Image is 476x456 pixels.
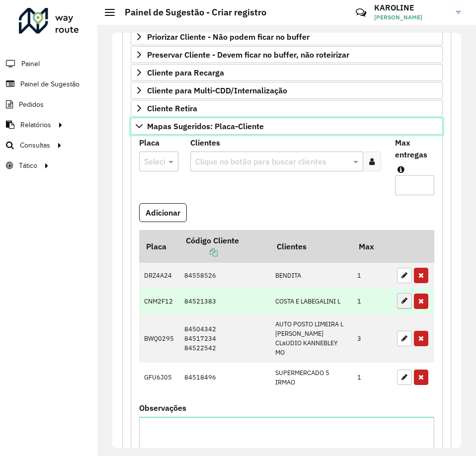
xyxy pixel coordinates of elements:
label: Observações [139,402,186,414]
td: 84558526 [179,263,270,289]
th: Código Cliente [179,230,270,263]
td: AUTO POSTO LIMEIRA L [PERSON_NAME] CLaUDIO KANNEBLEY MO [270,314,352,363]
span: Cliente para Multi-CDD/Internalização [147,86,287,94]
span: Painel de Sugestão [20,79,79,89]
em: Máximo de clientes que serão colocados na mesma rota com os clientes informados [397,165,404,173]
td: CNM2F12 [139,288,179,314]
span: Cliente Retira [147,104,197,112]
span: Painel [21,59,40,69]
span: Mapas Sugeridos: Placa-Cliente [147,122,264,130]
span: Pedidos [19,99,44,110]
a: Cliente para Recarga [131,64,443,81]
td: DRZ4A24 [139,263,179,289]
a: Preservar Cliente - Devem ficar no buffer, não roteirizar [131,46,443,63]
a: Contato Rápido [350,2,372,23]
th: Clientes [270,230,352,263]
td: COSTA E LABEGALINI L [270,288,352,314]
span: Preservar Cliente - Devem ficar no buffer, não roteirizar [147,51,349,59]
td: 1 [352,263,392,289]
td: 84504342 84517234 84522542 [179,314,270,363]
span: Relatórios [20,120,51,130]
a: Priorizar Cliente - Não podem ficar no buffer [131,28,443,45]
span: Tático [19,160,37,171]
label: Placa [139,137,159,149]
span: Consultas [20,140,50,151]
td: 3 [352,314,392,363]
button: Adicionar [139,203,187,222]
a: Cliente para Multi-CDD/Internalização [131,82,443,99]
th: Placa [139,230,179,263]
td: GFU6J05 [139,363,179,392]
td: 1 [352,363,392,392]
span: [PERSON_NAME] [374,13,449,22]
td: 84518496 [179,363,270,392]
td: BENDITA [270,263,352,289]
a: Mapas Sugeridos: Placa-Cliente [131,118,443,135]
th: Max [352,230,392,263]
td: 1 [352,288,392,314]
span: Priorizar Cliente - Não podem ficar no buffer [147,33,310,41]
a: Copiar [186,247,218,257]
h2: Painel de Sugestão - Criar registro [115,7,266,18]
a: Cliente Retira [131,100,443,117]
h3: KAROLINE [374,3,449,12]
span: Cliente para Recarga [147,69,224,76]
td: 84521383 [179,288,270,314]
td: SUPERMERCADO 5 IRMAO [270,363,352,392]
label: Clientes [190,137,220,149]
label: Max entregas [395,137,434,160]
td: BWQ0295 [139,314,179,363]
